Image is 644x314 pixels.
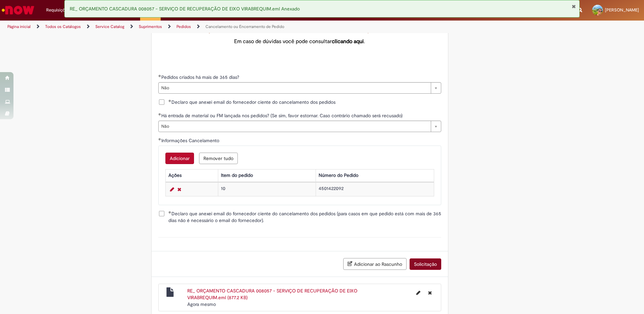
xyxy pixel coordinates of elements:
[161,83,427,93] span: Não
[95,24,124,29] a: Service Catalog
[332,38,364,45] a: clicando aqui
[412,287,424,298] button: Editar nome de arquivo RE_ ORÇAMENTO CASCADURA 008057 - SERVIÇO DE RECUPERAÇÃO DE EIXO VIRABREQUI...
[187,301,216,307] span: Agora mesmo
[205,24,284,29] a: Cancelamento ou Encerramento de Pedido
[158,113,161,116] span: Obrigatório Preenchido
[168,210,441,224] span: Declaro que anexei email do fornecedor ciente do cancelamento dos pedidos (para casos em que pedi...
[45,24,81,29] a: Todos os Catálogos
[158,74,161,77] span: Obrigatório Preenchido
[139,24,162,29] a: Suprimentos
[70,6,300,12] span: RE_ ORÇAMENTO CASCADURA 008057 - SERVIÇO DE RECUPERAÇÃO DE EIXO VIRABREQUIM.eml Anexado
[197,27,402,34] span: .
[343,258,407,270] button: Adicionar ao Rascunho
[234,38,365,45] span: Em caso de dúvidas você pode consultar .
[187,301,216,307] time: 29/09/2025 13:48:23
[218,169,316,182] th: Item do pedido
[168,99,171,102] span: Obrigatório Preenchido
[158,138,161,140] span: Obrigatório Preenchido
[176,24,191,29] a: Pedidos
[161,74,240,80] span: Pedidos criados há mais de 365 dias?
[1,3,35,17] img: ServiceNow
[168,99,335,105] span: Declaro que anexei email do fornecedor ciente do cancelamento dos pedidos
[165,169,218,182] th: Ações
[165,153,194,164] button: Adicionar uma linha para Informações Cancelamento
[161,113,404,119] span: Há entrada de material ou FM lançada nos pedidos? (Se sim, favor estornar. Caso contrário chamado...
[161,137,221,144] span: Informações Cancelamento
[410,258,441,270] button: Solicitação
[5,21,424,33] ul: Trilhas de página
[168,185,176,193] a: Editar Linha 1
[7,24,31,29] a: Página inicial
[176,185,183,193] a: Remover linha 1
[424,287,436,298] button: Excluir RE_ ORÇAMENTO CASCADURA 008057 - SERVIÇO DE RECUPERAÇÃO DE EIXO VIRABREQUIM.eml
[218,183,316,196] td: 10
[168,211,171,214] span: Obrigatório Preenchido
[161,121,427,132] span: Não
[605,7,639,13] span: [PERSON_NAME]
[316,183,434,196] td: 4501422092
[199,153,238,164] button: Remover todas as linhas de Informações Cancelamento
[197,27,401,34] span: Atenção! Lembre-se de verificar se sua unidade realmente foi tombada para o SAP S4
[572,4,576,9] button: Fechar Notificação
[316,169,434,182] th: Número do Pedido
[46,7,70,13] span: Requisições
[187,288,357,301] a: RE_ ORÇAMENTO CASCADURA 008057 - SERVIÇO DE RECUPERAÇÃO DE EIXO VIRABREQUIM.eml (877.2 KB)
